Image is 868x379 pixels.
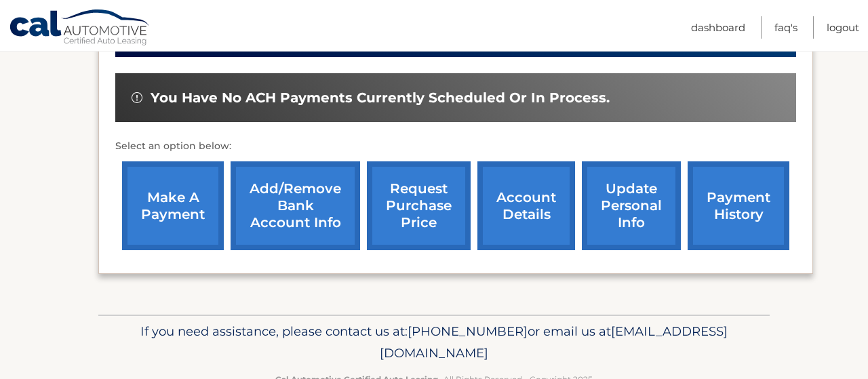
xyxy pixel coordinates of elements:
[691,16,745,39] a: Dashboard
[408,323,528,339] span: [PHONE_NUMBER]
[122,161,224,250] a: make a payment
[132,92,142,103] img: alert-white.svg
[380,323,728,361] span: [EMAIL_ADDRESS][DOMAIN_NAME]
[774,16,797,39] a: FAQ's
[107,321,761,364] p: If you need assistance, please contact us at: or email us at
[231,161,360,250] a: Add/Remove bank account info
[582,161,681,250] a: update personal info
[9,9,151,48] a: Cal Automotive
[827,16,859,39] a: Logout
[477,161,575,250] a: account details
[688,161,789,250] a: payment history
[367,161,471,250] a: request purchase price
[151,89,610,106] span: You have no ACH payments currently scheduled or in process.
[115,138,796,155] p: Select an option below:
